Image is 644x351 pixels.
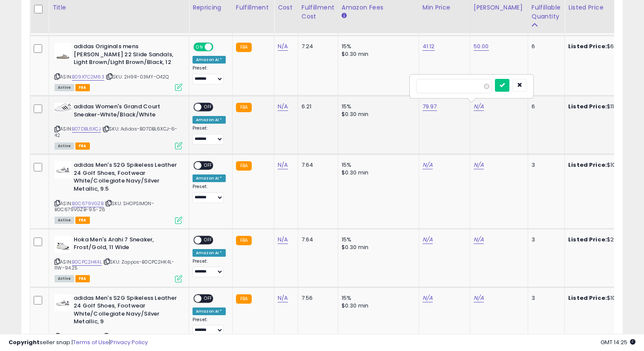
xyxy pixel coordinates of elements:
[474,294,484,302] a: N/A
[278,235,288,244] a: N/A
[212,44,226,51] span: OFF
[55,103,182,148] div: ASIN:
[532,236,558,244] div: 3
[236,43,252,52] small: FBA
[532,43,558,50] div: 6
[342,236,412,244] div: 15%
[568,3,642,12] div: Listed Price
[55,103,72,112] img: 31Y2Xvwo4tL._SL40_.jpg
[193,317,226,336] div: Preset:
[302,43,331,50] div: 7.24
[278,42,288,51] a: N/A
[55,161,182,223] div: ASIN:
[72,125,101,133] a: B07DBL6XCJ
[568,161,639,169] div: $100.00
[342,43,412,50] div: 15%
[193,258,226,278] div: Preset:
[52,3,185,12] div: Title
[601,338,635,346] span: 2025-08-15 14:25 GMT
[55,142,74,150] span: All listings currently available for purchase on Amazon
[193,116,226,124] div: Amazon AI *
[236,236,252,245] small: FBA
[342,3,415,12] div: Amazon Fees
[201,295,215,302] span: OFF
[55,236,72,253] img: 31F0ad7icoL._SL40_.jpg
[236,161,252,171] small: FBA
[423,42,435,51] a: 41.12
[55,258,174,271] span: | SKU: Zappos-B0CPC2HK4L-11W-94.25
[474,235,484,244] a: N/A
[423,294,433,302] a: N/A
[74,43,177,69] b: adidas Originals mens [PERSON_NAME] 22 Slide Sandals, Light Brown/Light Brown/Black, 12
[302,161,331,169] div: 7.64
[55,84,74,91] span: All listings currently available for purchase on Amazon
[55,43,182,90] div: ASIN:
[9,339,148,347] div: seller snap | |
[532,161,558,169] div: 3
[342,294,412,302] div: 15%
[55,161,72,178] img: 31SoO1AenkL._SL40_.jpg
[342,103,412,110] div: 15%
[568,102,607,110] b: Listed Price:
[55,236,182,281] div: ASIN:
[342,161,412,169] div: 15%
[193,65,226,84] div: Preset:
[201,162,215,169] span: OFF
[342,50,412,58] div: $0.30 min
[74,103,177,121] b: adidas Women's Grand Court Sneaker-White/Black/White
[73,338,109,346] a: Terms of Use
[423,235,433,244] a: N/A
[568,294,607,302] b: Listed Price:
[201,104,215,111] span: OFF
[532,294,558,302] div: 3
[72,73,104,81] a: B09X7C2M63
[9,338,40,346] strong: Copyright
[278,3,294,12] div: Cost
[302,294,331,302] div: 7.56
[342,302,412,310] div: $0.30 min
[236,3,270,12] div: Fulfillment
[55,275,74,282] span: All listings currently available for purchase on Amazon
[75,217,90,224] span: FBA
[193,174,226,182] div: Amazon AI *
[193,184,226,203] div: Preset:
[74,236,177,254] b: Hoka Men's Arahi 7 Sneaker, Frost/Gold, 11 Wide
[568,161,607,169] b: Listed Price:
[568,103,639,110] div: $110.00
[55,43,72,60] img: 21wIdAOkSPL._SL40_.jpg
[302,103,331,110] div: 6.21
[55,294,72,311] img: 31SoO1AenkL._SL40_.jpg
[110,338,148,346] a: Privacy Policy
[55,200,154,213] span: | SKU: SHOPSIMON-B0C679VGZB-9.5-26
[74,161,177,195] b: adidas Men's S2G Spikeless Leather 24 Golf Shoes, Footwear White/Collegiate Navy/Silver Metallic,...
[568,236,639,244] div: $220.00
[278,161,288,169] a: N/A
[193,3,229,12] div: Repricing
[75,275,90,282] span: FBA
[55,125,178,138] span: | SKU: Adidas-B07DBL6XCJ-6-42
[423,161,433,169] a: N/A
[193,56,226,64] div: Amazon AI *
[568,294,639,302] div: $100.00
[532,3,561,21] div: Fulfillable Quantity
[568,235,607,244] b: Listed Price:
[236,103,252,112] small: FBA
[72,200,103,207] a: B0C679VGZB
[423,3,466,12] div: Min Price
[74,294,177,328] b: adidas Men's S2G Spikeless Leather 24 Golf Shoes, Footwear White/Collegiate Navy/Silver Metallic, 9
[194,44,205,51] span: ON
[474,3,524,12] div: [PERSON_NAME]
[568,43,639,50] div: $60.00
[568,42,607,50] b: Listed Price:
[193,307,226,315] div: Amazon AI *
[75,142,90,150] span: FBA
[423,102,437,111] a: 79.97
[201,236,215,244] span: OFF
[474,161,484,169] a: N/A
[236,294,252,304] small: FBA
[342,110,412,118] div: $0.30 min
[106,73,169,80] span: | SKU: 2H9R-03MY-O42Q
[532,103,558,110] div: 6
[342,244,412,251] div: $0.30 min
[342,12,347,20] small: Amazon Fees.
